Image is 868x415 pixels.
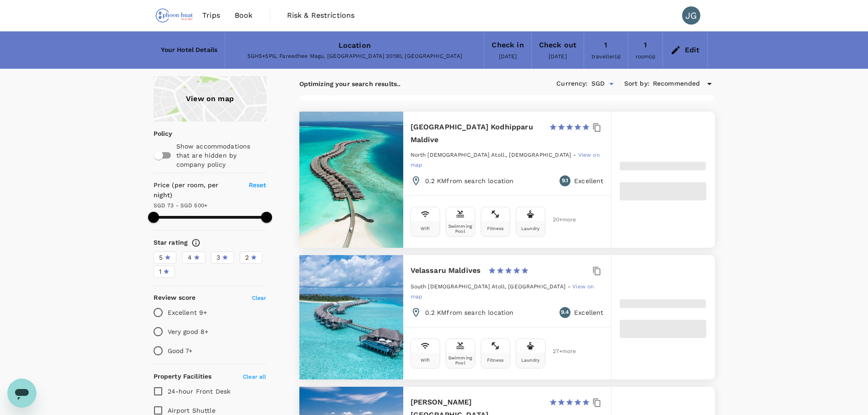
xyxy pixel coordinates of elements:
span: - [573,152,578,158]
p: Optimizing your search results.. [299,79,401,88]
p: 0.2 KM from search location [425,176,514,185]
span: South [DEMOGRAPHIC_DATA] Atoll, [GEOGRAPHIC_DATA] [411,283,565,290]
span: 5 [159,253,163,262]
img: Phoon Huat PTE. LTD. [154,5,195,26]
span: Clear all [243,374,266,380]
div: Fitness [487,358,503,363]
span: Clear [252,295,267,301]
p: Excellent [574,308,603,317]
div: Swimming Pool [448,355,473,365]
span: Risk & Restrictions [287,10,355,21]
h6: Currency : [556,79,587,89]
svg: Star ratings are awarded to properties to represent the quality of services, facilities, and amen... [191,238,200,247]
span: 9.4 [561,308,569,317]
h6: Sort by : [624,79,649,89]
p: Very good 8+ [168,327,209,336]
span: - [568,283,572,290]
div: Wifi [421,226,430,231]
h6: Price (per room, per night) [154,180,238,200]
a: View on map [154,76,267,122]
iframe: Button to launch messaging window [7,379,36,408]
div: Laundry [521,226,539,231]
h6: Your Hotel Details [161,45,218,55]
span: [DATE] [549,53,567,60]
div: Laundry [521,358,539,363]
span: SGD 73 - SGD 500+ [154,202,208,209]
div: 1 [644,39,647,51]
div: Fitness [487,226,503,231]
p: Policy [154,129,159,138]
div: 1 [604,39,607,51]
span: 1 [159,267,161,277]
h6: Star rating [154,238,188,248]
h6: Property Facilities [154,372,212,382]
div: Wifi [421,358,430,363]
a: View on map [411,151,600,168]
span: North [DEMOGRAPHIC_DATA] Atoll., [DEMOGRAPHIC_DATA] [411,152,571,158]
span: 2 [245,253,249,262]
span: 4 [188,253,192,262]
div: Swimming Pool [448,224,473,234]
span: Trips [202,10,220,21]
button: Open [605,77,618,90]
h6: [GEOGRAPHIC_DATA] Kodhipparu Maldive [411,121,542,146]
div: 5GH5+5PG, Fareedhee Magu, [GEOGRAPHIC_DATA] 20190, [GEOGRAPHIC_DATA] [232,52,477,61]
span: Reset [249,181,267,189]
span: 9.1 [562,176,568,185]
h6: Velassaru Maldives [411,264,481,277]
h6: Review score [154,293,196,303]
div: Location [339,39,371,52]
p: Excellent 9+ [168,308,207,317]
div: Check out [539,39,576,51]
span: Recommended [653,79,700,89]
span: [DATE] [499,53,517,60]
p: 0.2 KM from search location [425,308,514,317]
div: Check in [492,39,524,51]
p: Excellent [574,176,603,185]
a: View on map [411,282,594,300]
span: room(s) [636,53,655,60]
span: 27 + more [553,348,566,354]
span: View on map [411,152,600,168]
p: Good 7+ [168,346,193,355]
span: 24-hour Front Desk [168,388,231,395]
span: traveller(s) [591,53,621,60]
span: Airport Shuttle [168,407,216,414]
span: Book [235,10,253,21]
p: Show accommodations that are hidden by company policy [176,142,266,169]
div: Edit [685,44,700,56]
span: View on map [411,283,594,300]
span: 3 [216,253,220,262]
span: 20 + more [553,217,566,223]
div: JG [682,6,700,25]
